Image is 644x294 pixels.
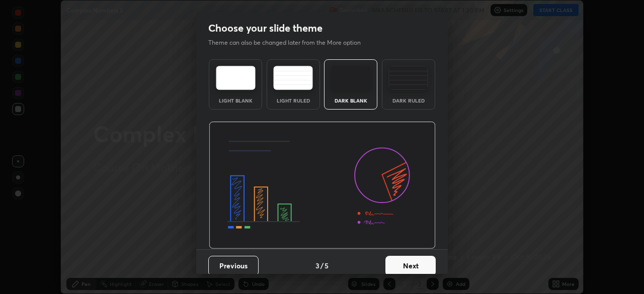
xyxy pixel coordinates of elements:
div: Dark Ruled [388,98,429,103]
img: lightTheme.e5ed3b09.svg [216,66,256,90]
p: Theme can also be changed later from the More option [208,38,371,47]
button: Next [385,256,436,276]
div: Dark Blank [331,98,371,103]
img: darkTheme.f0cc69e5.svg [331,66,371,90]
h2: Choose your slide theme [208,22,323,35]
img: lightRuledTheme.5fabf969.svg [273,66,313,90]
div: Light Blank [215,98,256,103]
h4: / [320,260,324,271]
div: Light Ruled [273,98,313,103]
button: Previous [208,256,259,276]
h4: 3 [315,260,319,271]
img: darkRuledTheme.de295e13.svg [388,66,428,90]
img: darkThemeBanner.d06ce4a2.svg [209,122,436,249]
h4: 5 [325,260,329,271]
